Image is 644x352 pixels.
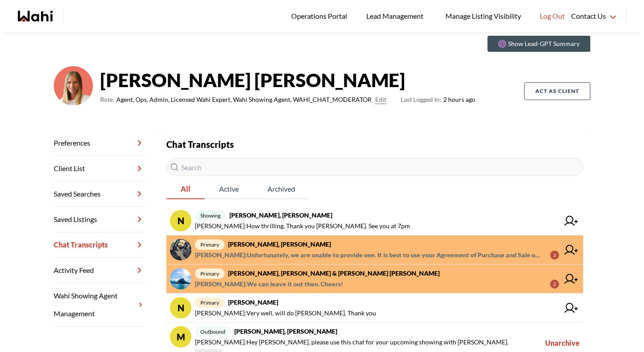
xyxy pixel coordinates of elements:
[54,258,145,283] a: Activity Feed
[366,10,427,22] span: Lead Management
[234,327,337,335] strong: [PERSON_NAME], [PERSON_NAME]
[195,210,226,221] span: showing
[524,82,590,100] button: Act as Client
[229,211,332,219] strong: [PERSON_NAME], [PERSON_NAME]
[166,180,205,198] span: All
[228,298,278,306] strong: [PERSON_NAME]
[253,180,309,199] button: Archived
[550,251,559,260] div: 3
[166,264,583,293] a: primary[PERSON_NAME], [PERSON_NAME] & [PERSON_NAME] [PERSON_NAME][PERSON_NAME]:We can leave it ou...
[166,139,234,150] strong: Chat Transcripts
[550,280,559,289] div: 2
[54,232,145,258] a: Chat Transcripts
[195,221,410,231] span: [PERSON_NAME] : How thrilling. Thank you [PERSON_NAME]. See you at 7pm
[487,36,590,52] button: Show Lead-GPT Summary
[228,269,440,277] strong: [PERSON_NAME], [PERSON_NAME] & [PERSON_NAME] [PERSON_NAME]
[54,130,145,156] a: Preferences
[54,66,93,105] img: 0f07b375cde2b3f9.png
[195,268,225,279] span: primary
[54,283,145,327] a: Wahi Showing Agent Management
[54,207,145,232] a: Saved Listings
[375,94,386,105] button: Edit
[166,180,205,199] button: All
[166,206,583,235] a: Nshowing[PERSON_NAME], [PERSON_NAME][PERSON_NAME]:How thrilling. Thank you [PERSON_NAME]. See you...
[508,39,580,48] p: Show Lead-GPT Summary
[291,10,350,22] span: Operations Portal
[401,96,441,103] span: Last Logged In:
[54,181,145,207] a: Saved Searches
[228,240,331,248] strong: [PERSON_NAME], [PERSON_NAME]
[253,180,309,198] span: Archived
[170,326,191,348] div: M
[170,268,191,289] img: chat avatar
[205,180,253,199] button: Active
[116,94,372,105] span: Agent, Ops, Admin, Licensed Wahi Expert, Wahi Showing Agent, WAHI_CHAT_MODERATOR
[401,94,475,105] span: 2 hours ago
[166,293,583,323] a: Nprimary[PERSON_NAME][PERSON_NAME]:Very well, will do [PERSON_NAME]. Thank you
[54,156,145,181] a: Client List
[195,279,343,289] span: [PERSON_NAME] : We can leave it out then. Cheers!
[195,250,543,260] span: [PERSON_NAME] : Unfortunately, we are unable to provide one. It is best to use your Agreement of ...
[100,94,114,105] span: Role:
[166,158,583,176] input: Search
[195,337,508,348] span: [PERSON_NAME] : Hey [PERSON_NAME], please use this chat for your upcoming showing with [PERSON_NA...
[166,235,583,264] a: primary[PERSON_NAME], [PERSON_NAME][PERSON_NAME]:Unfortunately, we are unable to provide one. It ...
[443,10,524,22] span: Manage Listing Visibility
[170,210,191,231] div: N
[195,327,231,337] span: outbound
[540,10,565,22] span: Log Out
[170,297,191,318] div: N
[170,239,191,260] img: chat avatar
[100,67,475,93] strong: [PERSON_NAME] [PERSON_NAME]
[18,11,53,21] a: Wahi homepage
[195,239,225,250] span: primary
[195,298,225,308] span: primary
[205,180,253,198] span: Active
[195,308,376,318] span: [PERSON_NAME] : Very well, will do [PERSON_NAME]. Thank you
